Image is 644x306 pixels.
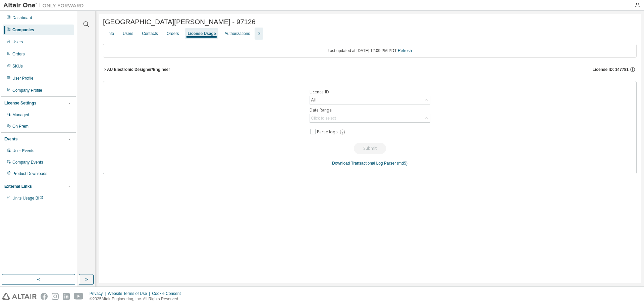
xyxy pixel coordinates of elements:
a: Refresh [398,48,412,53]
div: Privacy [90,291,108,296]
img: facebook.svg [41,293,48,300]
div: Click to select [311,116,336,121]
span: License ID: 147781 [593,67,629,72]
div: Companies [12,27,34,33]
div: Users [123,31,133,36]
div: Info [107,31,114,36]
div: Last updated at: [DATE] 12:09 PM PDT [103,44,637,58]
div: Company Events [12,160,43,165]
span: [GEOGRAPHIC_DATA][PERSON_NAME] - 97126 [103,18,256,26]
div: License Settings [4,100,36,106]
div: All [310,96,430,104]
img: linkedin.svg [63,293,70,300]
div: SKUs [12,63,23,69]
span: Parse logs [317,129,338,135]
label: Date Range [310,107,430,113]
div: Contacts [142,31,158,36]
img: youtube.svg [74,293,84,300]
div: Cookie Consent [152,291,184,296]
a: (md5) [397,161,408,166]
div: On Prem [12,124,29,129]
button: Submit [354,143,386,154]
div: Orders [167,31,179,36]
div: User Profile [12,76,34,81]
img: instagram.svg [52,293,59,300]
div: Events [4,136,17,142]
p: © 2025 Altair Engineering, Inc. All Rights Reserved. [90,296,185,302]
div: Website Terms of Use [108,291,152,296]
button: AU Electronic Designer/EngineerLicense ID: 147781 [103,62,637,77]
div: AU Electronic Designer/Engineer [107,67,170,72]
span: Units Usage BI [12,196,43,201]
div: Product Downloads [12,171,47,176]
div: License Usage [187,31,216,36]
div: Orders [12,51,25,57]
div: Authorizations [224,31,250,36]
div: Click to select [310,114,430,122]
div: Company Profile [12,88,42,93]
div: Dashboard [12,15,32,20]
div: User Events [12,148,34,154]
img: altair_logo.svg [2,293,37,300]
a: Download Transactional Log Parser [332,161,396,166]
div: External Links [4,184,32,189]
label: Licence ID [310,89,430,95]
div: All [310,96,317,104]
img: Altair One [3,2,87,9]
div: Managed [12,112,29,118]
div: Users [12,39,23,45]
